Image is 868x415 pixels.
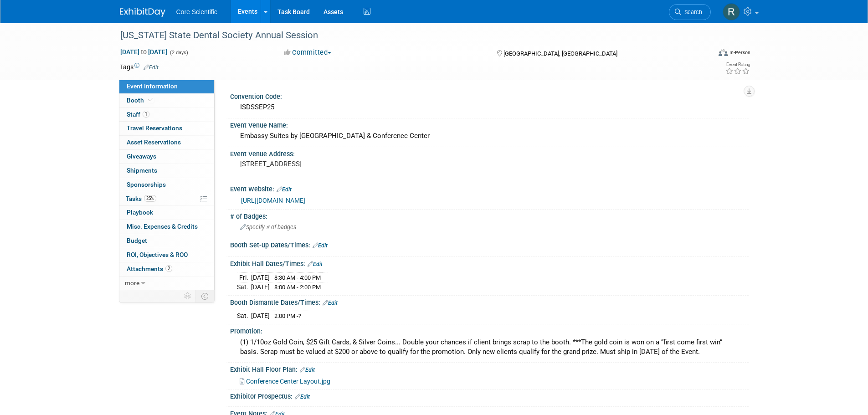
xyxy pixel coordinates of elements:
[230,147,749,159] div: Event Venue Address:
[300,367,315,373] a: Edit
[669,4,711,20] a: Search
[237,129,742,143] div: Embassy Suites by [GEOGRAPHIC_DATA] & Conference Center
[127,167,157,174] span: Shipments
[274,274,321,281] span: 8:30 AM - 4:00 PM
[657,47,751,61] div: Event Format
[119,206,214,220] a: Playbook
[298,313,301,319] span: ?
[127,209,153,216] span: Playbook
[127,153,156,160] span: Giveaways
[251,272,270,282] td: [DATE]
[127,251,188,258] span: ROI, Objectives & ROO
[119,277,214,290] a: more
[725,62,750,67] div: Event Rating
[237,282,251,292] td: Sat.
[237,335,742,359] div: (1) 1/10oz Gold Coin, $25 Gift Cards, & Silver Coins... Double your chances if client brings scra...
[230,363,749,374] div: Exhibit Hall Floor Plan:
[125,279,139,287] span: more
[119,94,214,108] a: Booth
[241,197,305,204] a: [URL][DOMAIN_NAME]
[503,50,617,57] span: [GEOGRAPHIC_DATA], [GEOGRAPHIC_DATA]
[148,97,153,102] i: Booth reservation complete
[230,182,749,194] div: Event Website:
[119,136,214,149] a: Asset Reservations
[274,284,321,291] span: 8:00 AM - 2:00 PM
[127,237,147,244] span: Budget
[230,210,749,221] div: # of Badges:
[165,265,172,272] span: 2
[723,3,740,20] img: Rachel Wolff
[119,220,214,234] a: Misc. Expenses & Credits
[230,238,749,250] div: Booth Set-up Dates/Times:
[119,234,214,248] a: Budget
[119,192,214,206] a: Tasks25%
[120,48,168,56] span: [DATE] [DATE]
[119,164,214,178] a: Shipments
[230,90,749,101] div: Convention Code:
[295,394,310,400] a: Edit
[120,62,159,72] td: Tags
[729,49,750,56] div: In-Person
[120,8,165,17] img: ExhibitDay
[237,100,742,114] div: ISDSSEP25
[119,108,214,122] a: Staff1
[240,160,436,168] pre: [STREET_ADDRESS]
[230,257,749,269] div: Exhibit Hall Dates/Times:
[127,124,182,132] span: Travel Reservations
[719,49,728,56] img: Format-Inperson.png
[281,48,335,57] button: Committed
[176,8,217,15] span: Core Scientific
[143,111,149,118] span: 1
[169,50,188,56] span: (2 days)
[195,290,214,302] td: Toggle Event Tabs
[240,224,296,231] span: Specify # of badges
[127,181,166,188] span: Sponsorships
[230,296,749,307] div: Booth Dismantle Dates/Times:
[180,290,196,302] td: Personalize Event Tab Strip
[119,248,214,262] a: ROI, Objectives & ROO
[126,195,156,202] span: Tasks
[313,242,328,249] a: Edit
[237,311,251,321] td: Sat.
[127,111,149,118] span: Staff
[127,138,181,146] span: Asset Reservations
[323,300,338,306] a: Edit
[251,282,270,292] td: [DATE]
[119,178,214,192] a: Sponsorships
[681,9,702,15] span: Search
[144,195,156,202] span: 25%
[237,272,251,282] td: Fri.
[127,97,154,104] span: Booth
[308,261,323,267] a: Edit
[117,27,697,44] div: [US_STATE] State Dental Society Annual Session
[251,311,270,321] td: [DATE]
[230,118,749,130] div: Event Venue Name:
[119,80,214,93] a: Event Information
[246,378,330,385] span: Conference Center Layout.jpg
[277,186,292,193] a: Edit
[127,265,172,272] span: Attachments
[127,82,178,90] span: Event Information
[240,378,330,385] a: Conference Center Layout.jpg
[230,389,749,401] div: Exhibitor Prospectus:
[127,223,198,230] span: Misc. Expenses & Credits
[119,262,214,276] a: Attachments2
[274,313,301,319] span: 2:00 PM -
[119,150,214,164] a: Giveaways
[139,48,148,56] span: to
[119,122,214,135] a: Travel Reservations
[144,64,159,71] a: Edit
[230,324,749,336] div: Promotion:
